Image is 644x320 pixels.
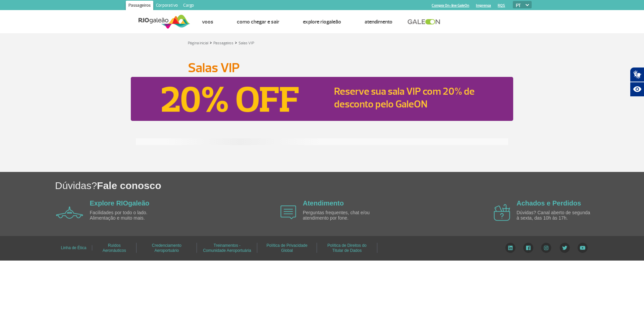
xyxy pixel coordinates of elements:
[188,62,456,74] h1: Salas VIP
[103,241,126,255] a: Ruídos Aeronáuticos
[303,210,380,221] p: Perguntas frequentes, chat e/ou atendimento por fone.
[327,241,367,255] a: Política de Direitos do Titular de Dados
[505,243,516,253] img: LinkedIn
[630,67,644,82] button: Abrir tradutor de língua de sinais.
[126,1,153,11] a: Passageiros
[213,41,233,46] a: Passageiros
[97,180,161,191] span: Fale conosco
[188,41,208,46] a: Página inicial
[235,39,237,46] a: >
[61,243,86,253] a: Linha de Ética
[55,179,644,192] h1: Dúvidas?
[303,199,344,207] a: Atendimento
[210,39,212,46] a: >
[237,18,279,25] a: Como chegar e sair
[280,205,296,219] img: airplane icon
[630,82,644,97] button: Abrir recursos assistivos.
[476,3,491,8] a: Imprensa
[498,3,505,8] a: RQS
[303,18,341,25] a: Explore RIOgaleão
[238,41,254,46] a: Salas VIP
[365,18,392,25] a: Atendimento
[494,204,510,221] img: airplane icon
[578,243,588,253] img: YouTube
[202,18,213,25] a: Voos
[180,1,197,11] a: Cargo
[517,210,594,221] p: Dúvidas? Canal aberto de segunda à sexta, das 10h às 17h.
[203,241,251,255] a: Treinamentos - Comunidade Aeroportuária
[541,243,551,253] img: Instagram
[432,3,469,8] a: Compra On-line GaleOn
[90,199,150,207] a: Explore RIOgaleão
[523,243,533,253] img: Facebook
[131,77,330,121] img: Reserve sua sala VIP com 20% de desconto pelo GaleON
[630,67,644,97] div: Plugin de acessibilidade da Hand Talk.
[152,241,181,255] a: Credenciamento Aeroportuário
[90,210,167,221] p: Facilidades por todo o lado. Alimentação e muito mais.
[153,1,180,11] a: Corporativo
[517,199,581,207] a: Achados e Perdidos
[267,241,308,255] a: Política de Privacidade Global
[334,85,475,110] a: Reserve sua sala VIP com 20% de desconto pelo GaleON
[56,207,83,219] img: airplane icon
[559,243,570,253] img: Twitter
